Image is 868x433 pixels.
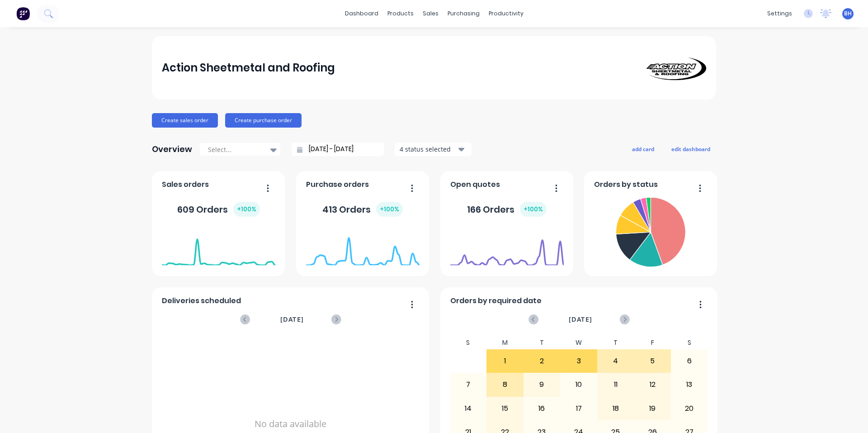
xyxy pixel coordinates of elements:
[598,350,634,372] div: 4
[162,179,209,190] span: Sales orders
[383,7,418,20] div: products
[594,179,658,190] span: Orders by status
[162,59,335,77] div: Action Sheetmetal and Roofing
[486,336,524,349] div: M
[520,202,547,217] div: + 100 %
[487,373,523,396] div: 8
[561,397,597,420] div: 17
[487,397,523,420] div: 15
[844,10,852,18] span: BH
[524,397,560,420] div: 16
[671,336,708,349] div: S
[306,179,369,190] span: Purchase orders
[467,202,547,217] div: 166 Orders
[763,7,797,20] div: settings
[569,314,592,324] span: [DATE]
[322,202,403,217] div: 413 Orders
[561,373,597,396] div: 10
[487,350,523,372] div: 1
[634,336,671,349] div: F
[597,336,634,349] div: T
[340,7,383,20] a: dashboard
[634,350,670,372] div: 5
[16,7,30,20] img: Factory
[280,314,304,324] span: [DATE]
[561,350,597,372] div: 3
[152,140,192,158] div: Overview
[643,56,706,80] img: Action Sheetmetal and Roofing
[443,7,484,20] div: purchasing
[524,336,561,349] div: T
[671,373,708,396] div: 13
[598,373,634,396] div: 11
[162,295,241,306] span: Deliveries scheduled
[560,336,597,349] div: W
[671,350,708,372] div: 6
[152,113,218,128] button: Create sales order
[400,144,457,154] div: 4 status selected
[418,7,443,20] div: sales
[626,143,660,155] button: add card
[634,397,670,420] div: 19
[450,397,486,420] div: 14
[450,373,486,396] div: 7
[598,397,634,420] div: 18
[376,202,403,217] div: + 100 %
[524,350,560,372] div: 2
[671,397,708,420] div: 20
[450,179,500,190] span: Open quotes
[665,143,716,155] button: edit dashboard
[484,7,528,20] div: productivity
[634,373,670,396] div: 12
[233,202,260,217] div: + 100 %
[225,113,302,128] button: Create purchase order
[450,336,487,349] div: S
[524,373,560,396] div: 9
[177,202,260,217] div: 609 Orders
[395,143,472,156] button: 4 status selected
